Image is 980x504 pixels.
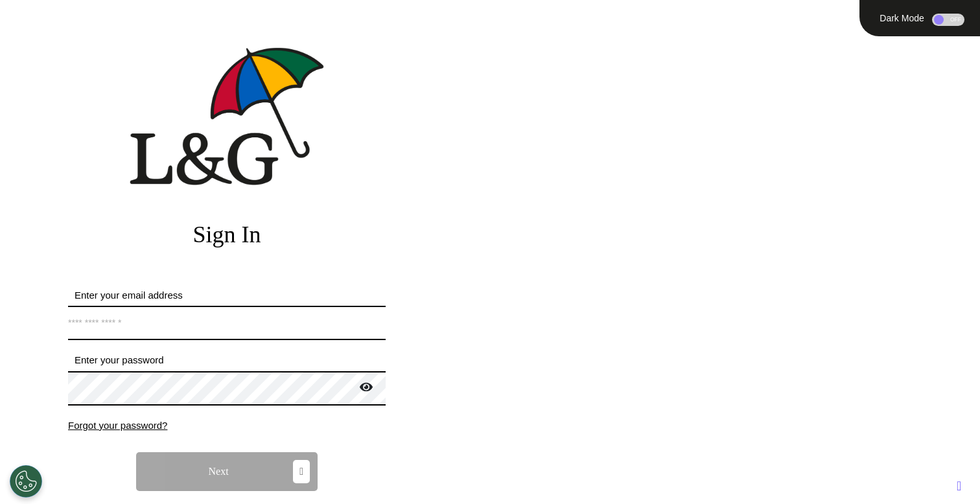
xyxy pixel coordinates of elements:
[209,466,229,477] span: Next
[68,288,386,303] label: Enter your email address
[136,452,318,491] button: Next
[68,420,167,431] span: Forgot your password?
[480,75,980,113] div: EMPOWER.
[68,353,386,368] label: Enter your password
[875,14,929,23] div: Dark Mode
[10,465,42,498] button: Open Preferences
[480,113,980,150] div: TRANSFORM.
[130,47,324,185] img: company logo
[480,38,980,75] div: ENGAGE.
[932,14,964,26] div: OFF
[68,221,386,249] h2: Sign In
